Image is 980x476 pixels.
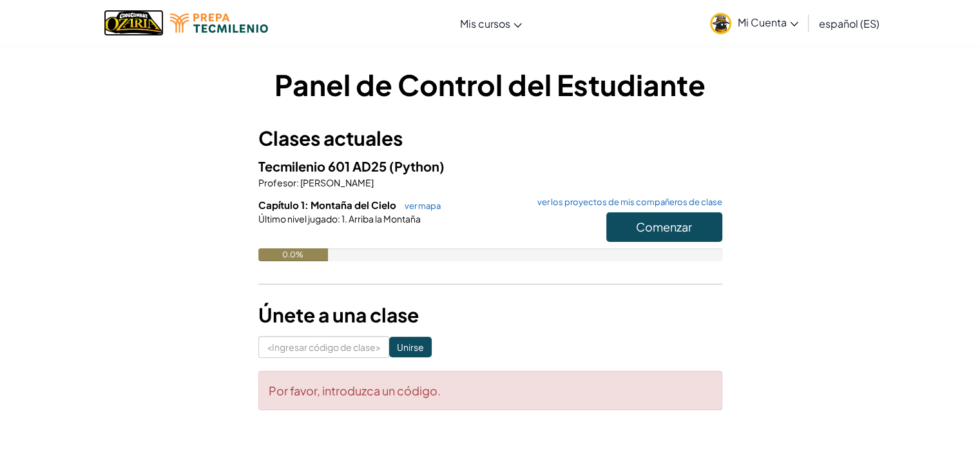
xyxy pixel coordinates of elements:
[389,158,445,174] font: (Python)
[258,158,387,174] font: Tecmilenio 601 AD25
[704,3,805,43] a: Mi Cuenta
[349,213,421,224] font: Arriba la Montaña
[636,219,692,234] font: Comenzar
[738,15,787,29] font: Mi Cuenta
[812,6,886,41] a: español (ES)
[170,14,268,33] img: Logotipo de Tecmilenio
[258,213,338,224] font: Último nivel jugado
[460,17,510,30] font: Mis cursos
[104,10,164,36] img: Hogar
[282,250,303,259] font: 0.0%
[258,126,403,150] font: Clases actuales
[258,177,296,188] font: Profesor
[341,213,347,224] font: 1.
[389,337,432,357] input: Unirse
[710,13,731,34] img: avatar
[606,212,722,242] button: Comenzar
[104,10,164,36] a: Logotipo de Ozaria de CodeCombat
[300,177,374,188] font: [PERSON_NAME]
[296,177,299,188] font: :
[338,213,340,224] font: :
[819,17,879,30] font: español (ES)
[454,6,528,41] a: Mis cursos
[405,201,441,211] font: ver mapa
[258,199,396,211] font: Capítulo 1: Montaña del Cielo
[258,302,419,327] font: Únete a una clase
[258,336,389,358] input: <Ingresar código de clase>
[274,66,706,103] font: Panel de Control del Estudiante
[269,383,441,398] font: Por favor, introduzca un código.
[537,197,722,207] font: ver los proyectos de mis compañeros de clase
